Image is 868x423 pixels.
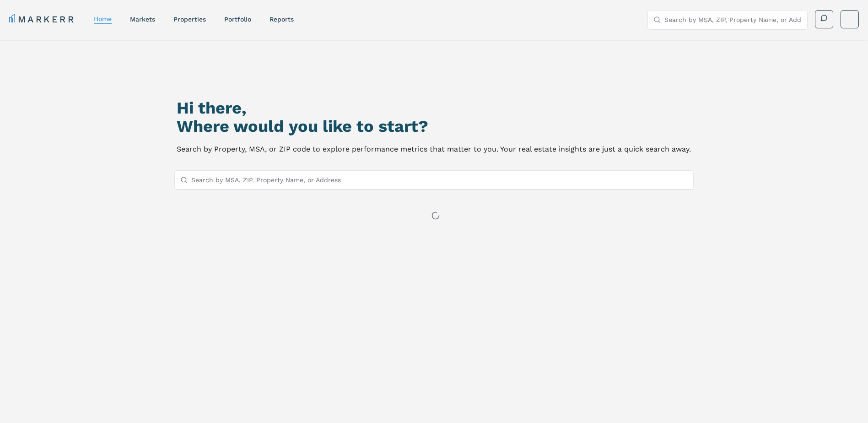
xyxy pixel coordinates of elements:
[224,16,251,23] a: Portfolio
[130,16,155,23] a: markets
[177,143,691,156] p: Search by Property, MSA, or ZIP code to explore performance metrics that matter to you. Your real...
[9,13,75,26] a: MARKERR
[177,117,691,136] h2: Where would you like to start?
[270,16,294,23] a: reports
[191,171,688,189] input: Search by MSA, ZIP, Property Name, or Address
[664,11,802,29] input: Search by MSA, ZIP, Property Name, or Address
[94,15,112,22] a: home
[173,16,206,23] a: properties
[177,99,691,117] h1: Hi there,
